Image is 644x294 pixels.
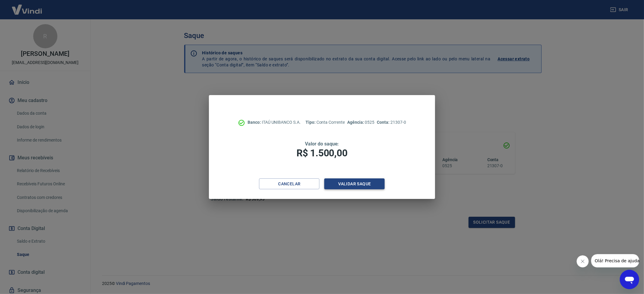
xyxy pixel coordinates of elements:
[306,120,316,125] span: Tipo:
[591,254,639,267] iframe: Mensagem da empresa
[296,147,347,159] span: R$ 1.500,00
[347,120,365,125] span: Agência:
[377,120,390,125] span: Conta:
[248,120,262,125] span: Banco:
[305,141,339,147] span: Valor do saque:
[347,119,374,126] p: 0525
[377,119,406,126] p: 21307-0
[306,119,345,126] p: Conta Corrente
[577,255,589,267] iframe: Fechar mensagem
[620,270,639,289] iframe: Botão para abrir a janela de mensagens
[259,178,319,190] button: Cancelar
[324,178,385,190] button: Validar saque
[248,119,301,126] p: ITAÚ UNIBANCO S.A.
[4,4,51,9] span: Olá! Precisa de ajuda?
